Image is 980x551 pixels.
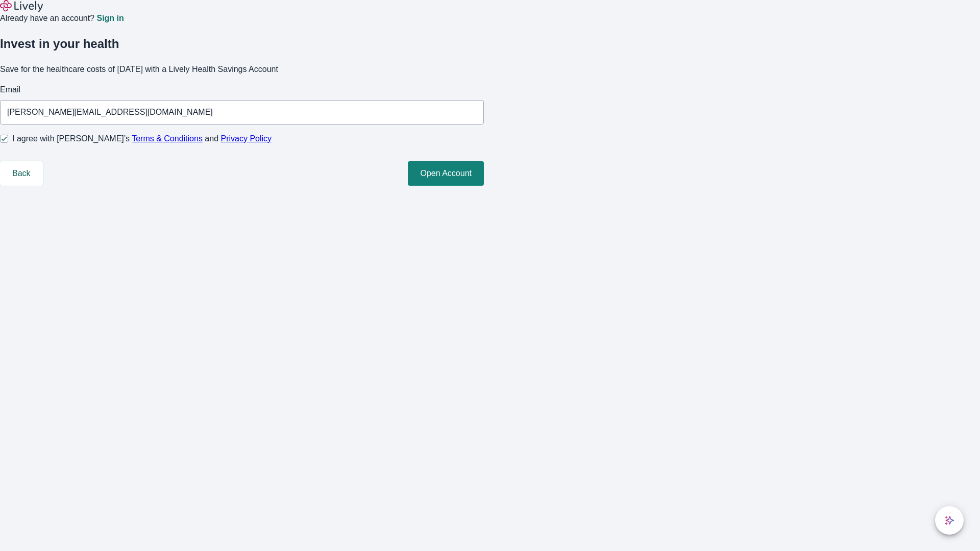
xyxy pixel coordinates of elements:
a: Sign in [96,14,124,22]
a: Terms & Conditions [132,134,203,143]
button: Open Account [408,161,484,186]
a: Privacy Policy [221,134,272,143]
span: I agree with [PERSON_NAME]’s and [12,133,272,145]
svg: Lively AI Assistant [944,515,954,525]
button: chat [935,506,964,535]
